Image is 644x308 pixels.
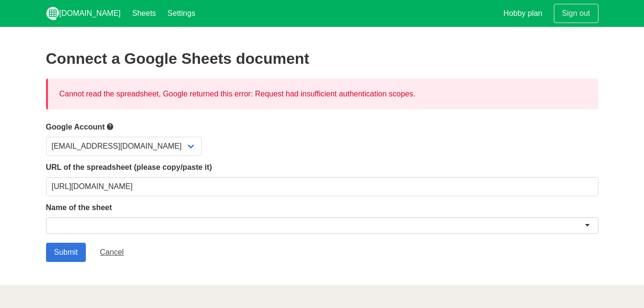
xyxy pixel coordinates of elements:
input: Should start with https://docs.google.com/spreadsheets/d/ [46,177,598,196]
input: Submit [46,243,86,262]
a: Sign out [554,4,598,23]
h2: Connect a Google Sheets document [46,50,598,67]
div: Cannot read the spreadsheet, Google returned this error: Request had insufficient authentication ... [46,79,598,109]
a: Cancel [92,243,132,262]
label: URL of the spreadsheet (please copy/paste it) [46,162,598,173]
label: Google Account [46,121,598,133]
img: logo_v2_white.png [46,7,59,20]
label: Name of the sheet [46,202,598,213]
